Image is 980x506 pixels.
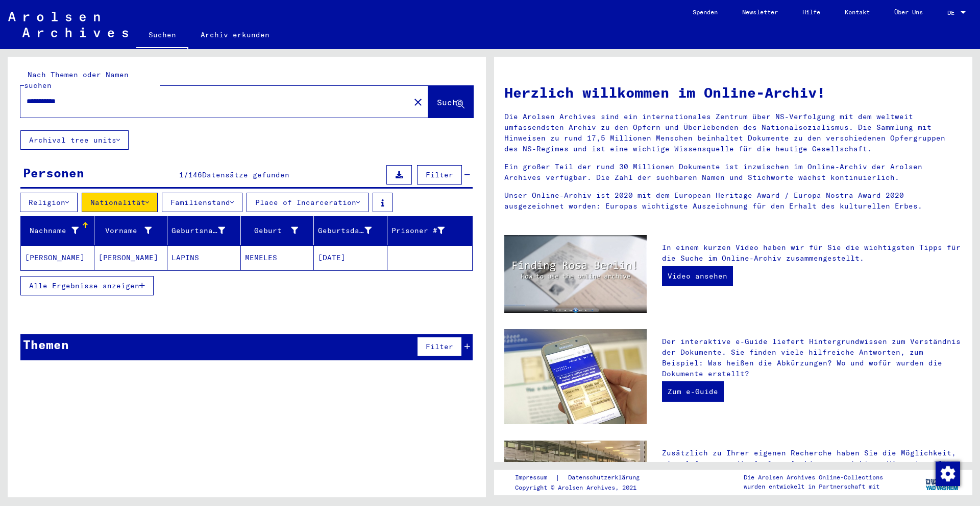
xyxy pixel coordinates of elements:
img: Arolsen_neg.svg [8,12,128,37]
mat-header-cell: Geburtsdatum [314,216,387,245]
span: Suche [437,97,462,107]
mat-icon: close [412,96,424,108]
div: Vorname [99,222,167,239]
button: Alle Ergebnisse anzeigen [20,276,154,295]
mat-cell: [PERSON_NAME] [94,245,168,270]
button: Archival tree units [20,130,129,150]
span: Filter [426,170,453,179]
mat-cell: LAPINS [167,245,241,270]
span: 146 [188,170,202,179]
p: Zusätzlich zu Ihrer eigenen Recherche haben Sie die Möglichkeit, eine Anfrage an die Arolsen Arch... [662,448,962,491]
mat-header-cell: Prisoner # [387,216,473,245]
a: Datenschutzerklärung [560,472,652,483]
span: Filter [426,342,453,351]
mat-header-cell: Vorname [94,216,168,245]
div: Prisoner # [391,225,445,236]
a: Suchen [136,22,188,49]
div: Nachname [25,222,94,239]
a: Video ansehen [662,266,733,286]
a: Archiv erkunden [188,22,282,47]
div: | [515,472,652,483]
span: / [184,170,188,179]
div: Nachname [25,225,79,236]
mat-cell: MEMELES [241,245,314,270]
div: Zustimmung ändern [935,461,960,486]
div: Personen [23,164,84,182]
div: Geburtsname [171,225,225,236]
a: Impressum [515,472,555,483]
button: Place of Incarceration [247,193,369,212]
img: Zustimmung ändern [936,462,960,486]
p: Die Arolsen Archives Online-Collections [744,473,883,482]
span: 1 [179,170,184,179]
span: Datensätze gefunden [202,170,289,179]
img: eguide.jpg [504,329,647,424]
a: Zum e-Guide [662,381,724,402]
div: Geburtsname [171,222,240,239]
span: Alle Ergebnisse anzeigen [29,281,139,290]
div: Themen [23,335,69,354]
button: Suche [428,86,473,118]
button: Religion [20,193,78,212]
mat-header-cell: Geburt‏ [241,216,314,245]
p: In einem kurzen Video haben wir für Sie die wichtigsten Tipps für die Suche im Online-Archiv zusa... [662,242,962,264]
div: Vorname [99,225,152,236]
img: video.jpg [504,235,647,313]
p: Copyright © Arolsen Archives, 2021 [515,483,652,492]
div: Prisoner # [391,222,460,239]
div: Geburt‏ [245,222,314,239]
p: Der interaktive e-Guide liefert Hintergrundwissen zum Verständnis der Dokumente. Sie finden viele... [662,336,962,379]
mat-label: Nach Themen oder Namen suchen [24,70,129,90]
button: Familienstand [162,193,242,212]
button: Nationalität [82,193,158,212]
p: Ein großer Teil der rund 30 Millionen Dokumente ist inzwischen im Online-Archiv der Arolsen Archi... [504,162,962,183]
button: Filter [417,337,462,356]
p: Unser Online-Archiv ist 2020 mit dem European Heritage Award / Europa Nostra Award 2020 ausgezeic... [504,190,962,212]
button: Filter [417,165,462,185]
mat-header-cell: Nachname [21,216,94,245]
h1: Herzlich willkommen im Online-Archiv! [504,82,962,103]
mat-cell: [DATE] [314,245,387,270]
p: Die Arolsen Archives sind ein internationales Zentrum über NS-Verfolgung mit dem weltweit umfasse... [504,111,962,154]
div: Geburt‏ [245,225,299,236]
p: wurden entwickelt in Partnerschaft mit [744,482,883,491]
div: Geburtsdatum [318,225,372,236]
mat-header-cell: Geburtsname [167,216,241,245]
button: Clear [408,91,428,112]
div: Geburtsdatum [318,222,387,239]
mat-cell: [PERSON_NAME] [21,245,94,270]
span: DE [947,9,959,16]
img: yv_logo.png [923,469,962,495]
